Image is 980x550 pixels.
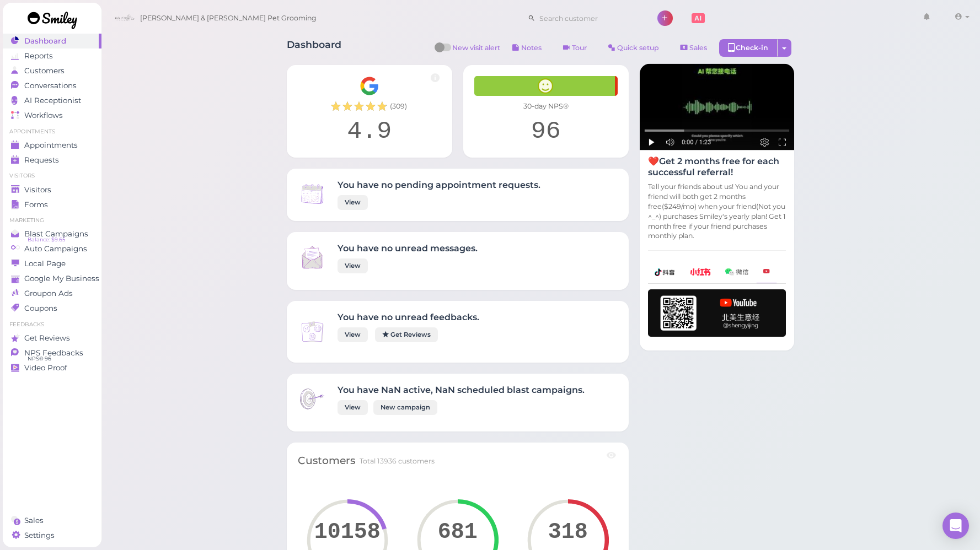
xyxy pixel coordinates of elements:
[287,39,341,60] h1: Dashboard
[24,36,66,46] span: Dashboard
[3,331,101,346] a: Get Reviews
[671,39,716,57] a: Sales
[24,141,78,150] span: Appointments
[3,256,101,271] a: Local Page
[140,3,317,34] span: [PERSON_NAME] & [PERSON_NAME] Pet Grooming
[3,217,101,224] li: Marketing
[689,44,707,52] span: Sales
[24,185,51,195] span: Visitors
[535,9,642,27] input: Search customer
[24,200,48,209] span: Forms
[24,96,81,105] span: AI Receptionist
[24,111,63,120] span: Workflows
[24,259,66,268] span: Local Page
[338,385,585,395] h4: You have NaN active, NaN scheduled blast campaigns.
[3,346,101,360] a: NPS Feedbacks NPS® 96
[24,51,53,61] span: Reports
[390,101,407,111] span: ( 309 )
[599,39,668,57] a: Quick setup
[298,243,326,272] img: Inbox
[452,43,500,60] span: New visit alert
[24,304,57,313] span: Coupons
[24,229,88,239] span: Blast Campaigns
[373,400,437,415] a: New campaign
[3,138,101,153] a: Appointments
[725,268,748,276] img: wechat-a99521bb4f7854bbf8f190d1356e2cdb.png
[298,117,441,147] div: 4.9
[24,289,73,298] span: Groupon Ads
[24,516,44,525] span: Sales
[648,156,786,177] h4: ❤️Get 2 months free for each successful referral!
[298,317,326,346] img: Inbox
[3,78,101,93] a: Conversations
[3,271,101,286] a: Google My Business
[24,531,55,540] span: Settings
[24,244,87,254] span: Auto Campaigns
[3,182,101,197] a: Visitors
[3,513,101,528] a: Sales
[648,182,786,241] p: Tell your friends about us! You and your friend will both get 2 months free($249/mo) when your fr...
[360,456,435,466] div: Total 13936 customers
[338,258,368,273] a: View
[375,327,438,342] a: Get Reviews
[640,64,794,150] img: AI receptionist
[298,385,326,413] img: Inbox
[655,268,676,276] img: douyin-2727e60b7b0d5d1bbe969c21619e8014.png
[24,155,59,165] span: Requests
[360,76,379,96] img: Google__G__Logo-edd0e34f60d7ca4a2f4ece79cff21ae3.svg
[28,354,51,363] span: NPS® 96
[3,172,101,180] li: Visitors
[474,117,618,147] div: 96
[3,197,101,212] a: Forms
[554,39,596,57] a: Tour
[3,128,101,136] li: Appointments
[3,360,101,375] a: Video Proof
[24,363,67,373] span: Video Proof
[298,454,355,468] div: Customers
[3,108,101,123] a: Workflows
[3,528,101,543] a: Settings
[503,39,551,57] button: Notes
[3,63,101,78] a: Customers
[3,286,101,301] a: Groupon Ads
[24,81,77,90] span: Conversations
[3,93,101,108] a: AI Receptionist
[3,48,101,63] a: Reports
[690,268,711,276] img: xhs-786d23addd57f6a2be217d5a65f4ab6b.png
[24,348,83,358] span: NPS Feedbacks
[3,34,101,48] a: Dashboard
[942,513,969,539] div: Open Intercom Messenger
[3,153,101,168] a: Requests
[338,327,368,342] a: View
[24,333,70,343] span: Get Reviews
[474,101,618,111] div: 30-day NPS®
[719,39,778,57] div: Check-in
[3,301,101,316] a: Coupons
[3,241,101,256] a: Auto Campaigns
[338,180,540,190] h4: You have no pending appointment requests.
[298,180,326,208] img: Inbox
[3,321,101,328] li: Feedbacks
[338,312,479,322] h4: You have no unread feedbacks.
[648,289,786,337] img: youtube-h-92280983ece59b2848f85fc261e8ffad.png
[338,400,368,415] a: View
[28,235,65,244] span: Balance: $9.65
[24,274,99,283] span: Google My Business
[338,195,368,210] a: View
[3,227,101,241] a: Blast Campaigns Balance: $9.65
[338,243,478,254] h4: You have no unread messages.
[24,66,65,76] span: Customers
